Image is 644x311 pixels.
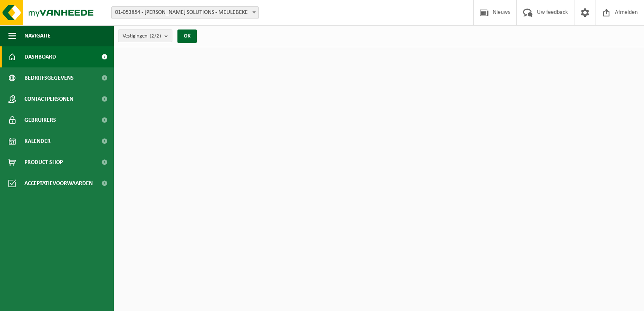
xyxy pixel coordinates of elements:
span: Vestigingen [123,30,161,43]
button: Vestigingen(2/2) [118,29,172,42]
span: Bedrijfsgegevens [24,67,74,88]
span: Gebruikers [24,110,56,131]
button: OK [177,29,197,43]
span: Acceptatievoorwaarden [24,173,93,194]
span: Contactpersonen [24,88,73,110]
span: Product Shop [24,152,63,173]
span: Dashboard [24,46,56,67]
span: Kalender [24,131,51,152]
span: 01-053854 - CARPENTIER HARDWOOD SOLUTIONS - MEULEBEKE [111,6,259,19]
span: Navigatie [24,25,51,46]
count: (2/2) [150,33,161,39]
span: 01-053854 - CARPENTIER HARDWOOD SOLUTIONS - MEULEBEKE [112,7,258,19]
